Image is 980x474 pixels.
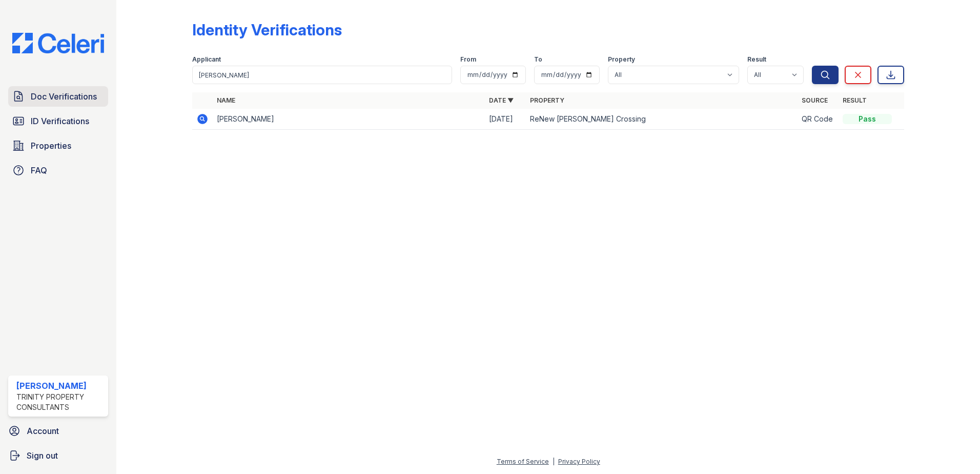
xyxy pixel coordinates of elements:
[798,109,839,130] td: QR Code
[8,160,108,181] a: FAQ
[192,55,221,64] label: Applicant
[31,115,89,127] span: ID Verifications
[192,66,452,84] input: Search by name or phone number
[8,135,108,156] a: Properties
[4,445,112,466] a: Sign out
[534,55,542,64] label: To
[192,21,342,39] div: Identity Verifications
[530,96,564,104] a: Property
[31,90,97,103] span: Doc Verifications
[27,425,59,437] span: Account
[31,164,47,176] span: FAQ
[217,96,235,104] a: Name
[4,33,112,53] img: CE_Logo_Blue-a8612792a0a2168367f1c8372b55b34899dd931a85d93a1a3d3e32e68fde9ad4.png
[8,111,108,131] a: ID Verifications
[16,392,104,412] div: Trinity Property Consultants
[802,96,828,104] a: Source
[27,449,58,462] span: Sign out
[497,458,549,465] a: Terms of Service
[213,109,485,130] td: [PERSON_NAME]
[4,421,112,441] a: Account
[747,55,766,64] label: Result
[558,458,600,465] a: Privacy Policy
[485,109,526,130] td: [DATE]
[843,96,867,104] a: Result
[843,114,892,124] div: Pass
[16,380,104,392] div: [PERSON_NAME]
[608,55,635,64] label: Property
[489,96,514,104] a: Date ▼
[8,86,108,107] a: Doc Verifications
[460,55,476,64] label: From
[553,458,555,465] div: |
[31,140,71,152] span: Properties
[526,109,798,130] td: ReNew [PERSON_NAME] Crossing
